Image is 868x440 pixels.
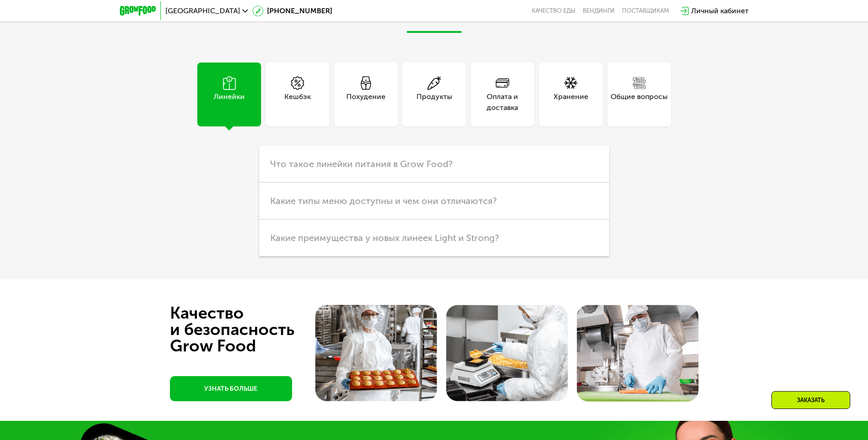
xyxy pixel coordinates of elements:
div: Линейки [214,91,245,113]
a: Качество еды [532,7,575,15]
span: Какие типы меню доступны и чем они отличаются? [270,195,497,206]
span: [GEOGRAPHIC_DATA] [165,7,240,15]
div: поставщикам [622,7,669,15]
span: Какие преимущества у новых линеек Light и Strong? [270,232,499,243]
div: Заказать [771,391,850,409]
div: Хранение [554,91,588,113]
div: Похудение [346,91,385,113]
a: Вендинги [583,7,615,15]
div: Качество и безопасность Grow Food [170,305,328,354]
span: Что такое линейки питания в Grow Food? [270,158,452,169]
a: УЗНАТЬ БОЛЬШЕ [170,376,292,401]
div: Общие вопросы [611,91,668,113]
div: Личный кабинет [691,5,749,16]
div: Продукты [416,91,452,113]
div: Оплата и доставка [471,91,534,113]
a: [PHONE_NUMBER] [252,5,332,16]
div: Кешбэк [284,91,311,113]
